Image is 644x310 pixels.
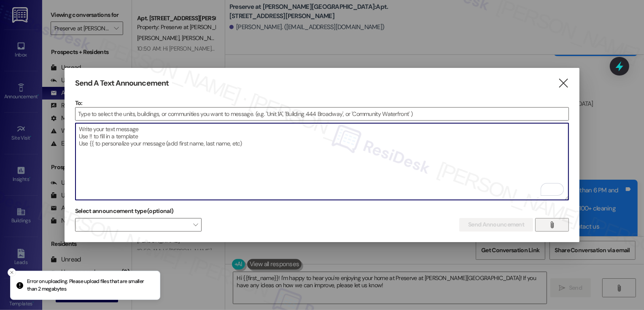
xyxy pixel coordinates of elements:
[459,218,533,232] button: Send Announcement
[75,123,569,200] textarea: To enrich screen reader interactions, please activate Accessibility in Grammarly extension settings
[75,99,569,107] p: To:
[75,205,174,218] label: Select announcement type (optional)
[75,78,169,88] h3: Send A Text Announcement
[8,268,16,277] button: Close toast
[468,220,524,229] span: Send Announcement
[27,278,153,293] p: Error on uploading. Please upload files that are smaller than 2 megabytes
[558,79,569,88] i: 
[75,108,569,120] input: Type to select the units, buildings, or communities you want to message. (e.g. 'Unit 1A', 'Buildi...
[549,221,555,228] i: 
